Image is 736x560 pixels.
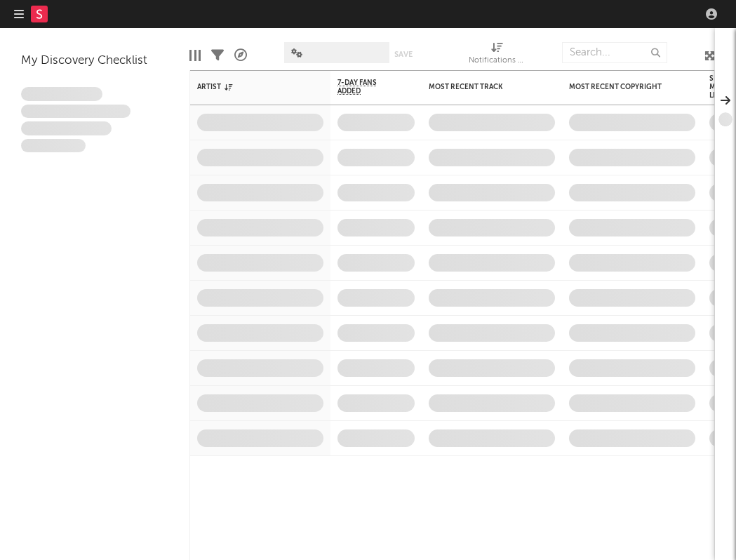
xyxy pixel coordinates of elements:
[429,83,534,91] div: Most Recent Track
[21,53,168,69] div: My Discovery Checklist
[337,79,394,95] span: 7-Day Fans Added
[21,87,102,101] span: Lorem ipsum dolor
[569,83,674,91] div: Most Recent Copyright
[234,35,247,76] div: A&R Pipeline
[211,35,224,76] div: Filters
[21,121,112,135] span: Praesent ac interdum
[189,35,201,76] div: Edit Columns
[562,42,667,63] input: Search...
[21,105,131,119] span: Integer aliquet in purus et
[394,51,413,58] button: Save
[21,139,86,153] span: Aliquam viverra
[469,53,525,69] div: Notifications (Artist)
[469,35,525,76] div: Notifications (Artist)
[197,83,302,91] div: Artist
